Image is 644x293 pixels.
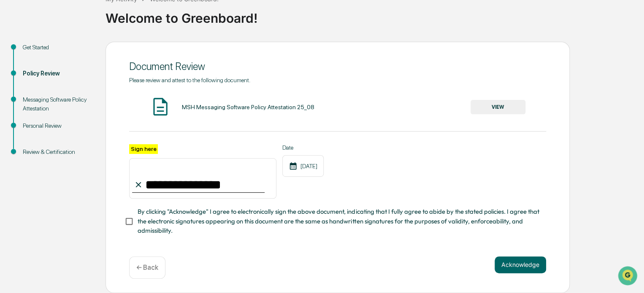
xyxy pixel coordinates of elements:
a: 🖐️Preclearance [5,103,58,118]
button: Start new chat [143,67,154,77]
span: Please review and attest to the following document. [129,77,250,83]
div: Document Review [129,60,546,73]
div: Personal Review [23,121,92,130]
button: VIEW [471,100,525,114]
div: MSH Messaging Software Policy Attestation 25_08 [181,104,314,110]
p: ← Back [136,263,158,271]
span: By clicking "Acknowledge" I agree to electronically sign the above document, indicating that I fu... [138,207,539,235]
a: Powered byPylon [60,142,102,149]
button: Acknowledge [495,256,546,273]
div: Start new chat [29,65,138,73]
div: Get Started [23,43,92,52]
span: Attestations [70,106,105,115]
img: Document Icon [150,96,171,117]
a: 🗄️Attestations [58,103,108,118]
div: Messaging Software Policy Attestation [23,95,92,113]
div: 🔎 [8,123,15,130]
div: Policy Review [23,69,92,78]
div: [DATE] [282,155,324,177]
div: 🖐️ [8,107,15,114]
span: Preclearance [17,106,54,115]
div: Welcome to Greenboard! [106,4,640,26]
img: 1746055101610-c473b297-6a78-478c-a979-82029cc54cd1 [8,65,24,80]
div: We're available if you need us! [29,73,107,80]
iframe: Open customer support [617,265,640,288]
span: Data Lookup [17,122,53,131]
label: Sign here [129,144,158,154]
div: 🗄️ [61,107,68,114]
span: Pylon [84,143,102,149]
p: How can we help? [8,18,154,31]
label: Date [282,144,324,151]
div: Review & Certification [23,148,92,156]
a: 🔎Data Lookup [5,119,57,134]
